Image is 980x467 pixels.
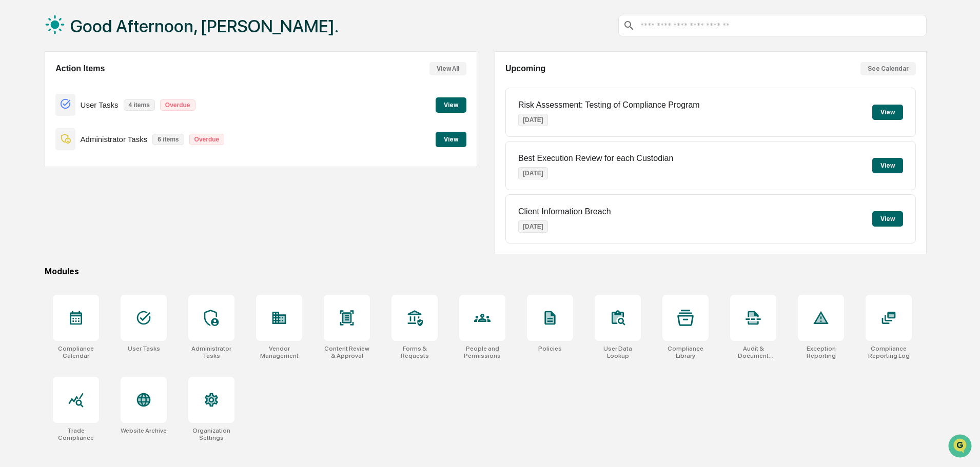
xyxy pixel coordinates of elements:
p: Client Information Breach [518,207,611,216]
div: Compliance Calendar [53,345,99,359]
p: [DATE] [518,114,548,126]
p: Overdue [189,134,225,145]
div: People and Permissions [459,345,505,359]
div: 🔎 [10,150,18,158]
button: View [436,132,466,147]
div: Forms & Requests [391,345,438,359]
div: Trade Compliance [53,427,99,441]
div: Vendor Management [256,345,302,359]
p: [DATE] [518,220,548,233]
div: User Data Lookup [595,345,641,359]
span: Preclearance [21,129,66,139]
div: Website Archive [121,427,167,434]
div: Administrator Tasks [188,345,234,359]
div: 🗄️ [74,130,83,138]
a: Powered byPylon [72,173,124,181]
h2: Upcoming [505,64,545,73]
a: View [436,134,466,144]
div: We're available if you need us! [35,89,130,97]
button: View [872,158,903,173]
div: Compliance Reporting Log [866,345,912,359]
p: 6 items [152,134,184,145]
iframe: Open customer support [947,433,975,461]
button: See Calendar [860,62,916,75]
button: View [872,105,903,120]
button: View [872,211,903,227]
button: View [436,97,466,113]
p: Best Execution Review for each Custodian [518,154,673,163]
div: Audit & Document Logs [730,345,776,359]
p: 4 items [124,99,155,111]
span: Attestations [85,129,127,139]
p: [DATE] [518,167,548,179]
a: 🖐️Preclearance [6,125,70,144]
span: Data Lookup [21,149,65,159]
h2: Action Items [55,64,105,73]
input: Clear [27,47,169,57]
p: Administrator Tasks [81,135,148,144]
div: Modules [45,267,927,276]
div: Compliance Library [662,345,709,359]
div: 🖐️ [10,130,18,138]
a: View [436,99,466,109]
a: 🗄️Attestations [70,125,131,144]
div: Organization Settings [188,427,234,441]
a: 🔎Data Lookup [6,145,69,163]
button: Start new chat [174,82,187,94]
p: Risk Assessment: Testing of Compliance Program [518,100,700,110]
img: 1746055101610-c473b297-6a78-478c-a979-82029cc54cd1 [10,78,29,97]
button: View All [429,62,466,75]
div: Start new chat [35,78,168,89]
p: User Tasks [81,100,119,109]
span: Pylon [102,174,124,181]
div: Content Review & Approval [324,345,370,359]
p: Overdue [160,99,195,111]
div: Policies [538,345,562,352]
p: How can we help? [10,22,187,38]
div: User Tasks [128,345,160,352]
h1: Good Afternoon, [PERSON_NAME]. [70,16,339,36]
div: Exception Reporting [798,345,844,359]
